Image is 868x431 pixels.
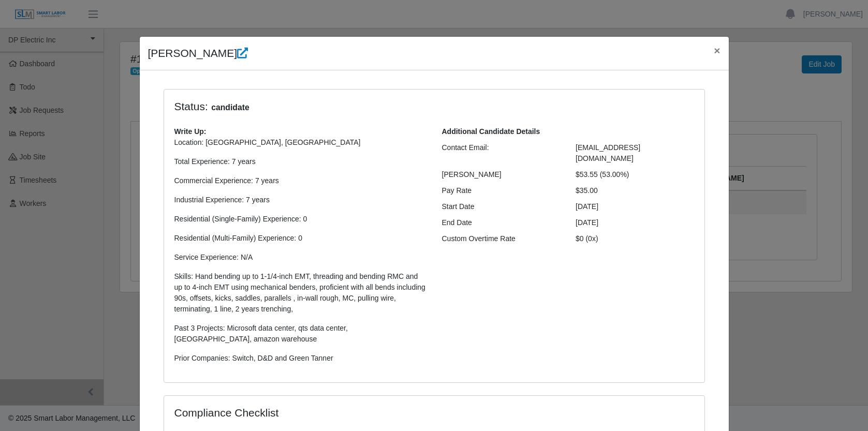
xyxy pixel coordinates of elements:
[174,127,207,136] b: Write Up:
[434,233,568,244] div: Custom Overtime Rate
[174,252,426,263] p: Service Experience: N/A
[576,218,598,227] span: [DATE]
[434,201,568,212] div: Start Date
[174,233,426,244] p: Residential (Multi-Family) Experience: 0
[434,142,568,164] div: Contact Email:
[434,169,568,180] div: [PERSON_NAME]
[576,143,640,162] span: [EMAIL_ADDRESS][DOMAIN_NAME]
[442,127,540,136] b: Additional Candidate Details
[174,353,426,364] p: Prior Companies: Switch, D&D and Green Tanner
[714,44,720,56] span: ×
[208,101,253,114] span: candidate
[434,185,568,196] div: Pay Rate
[705,37,728,64] button: Close
[148,45,248,62] h4: [PERSON_NAME]
[174,323,426,345] p: Past 3 Projects: Microsoft data center, qts data center, [GEOGRAPHIC_DATA], amazon warehouse
[568,201,702,212] div: [DATE]
[434,217,568,228] div: End Date
[174,271,426,315] p: Skills: Hand bending up to 1-1/4-inch EMT, threading and bending RMC and up to 4-inch EMT using m...
[568,169,702,180] div: $53.55 (53.00%)
[174,156,426,167] p: Total Experience: 7 years
[174,137,426,148] p: Location: [GEOGRAPHIC_DATA], [GEOGRAPHIC_DATA]
[174,214,426,225] p: Residential (Single-Family) Experience: 0
[174,195,426,205] p: Industrial Experience: 7 years
[568,185,702,196] div: $35.00
[576,234,598,243] span: $0 (0x)
[174,100,561,114] h4: Status:
[174,175,426,186] p: Commercial Experience: 7 years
